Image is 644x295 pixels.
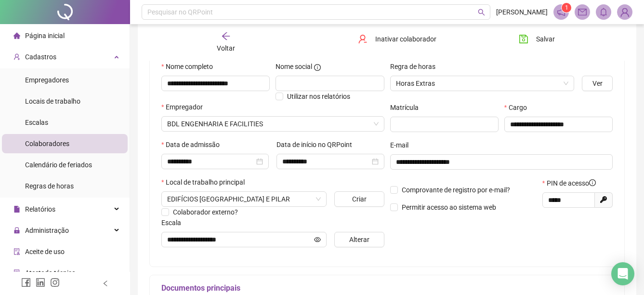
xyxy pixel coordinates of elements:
span: Alterar [349,234,369,245]
span: Inativar colaborador [375,34,436,44]
label: Nome completo [161,61,219,72]
span: Voltar [217,44,235,52]
span: bell [599,8,608,16]
span: PIN de acesso [547,178,596,188]
span: left [102,280,109,287]
label: E-mail [390,140,415,150]
span: save [519,34,528,44]
span: Aceite de uso [25,248,65,255]
span: file [13,206,20,213]
button: Criar [334,191,384,207]
label: Cargo [504,102,533,113]
label: Regra de horas [390,61,442,72]
span: user-delete [358,34,368,44]
span: Cadastros [25,53,56,61]
button: Alterar [334,232,384,247]
span: Colaboradores [25,140,69,147]
span: Nome social [276,61,312,72]
span: Horas Extras [396,76,569,91]
span: Regras de horas [25,182,74,190]
span: search [478,9,485,16]
span: Relatórios [25,205,55,213]
sup: 1 [562,3,571,13]
span: notification [557,8,565,16]
span: Empregadores [25,76,69,84]
label: Data de admissão [161,139,226,150]
span: lock [13,227,20,234]
span: home [13,32,20,39]
span: Permitir acesso ao sistema web [402,203,496,211]
button: Salvar [512,31,562,47]
span: Utilizar nos relatórios [287,93,350,100]
span: facebook [21,278,31,287]
span: 1 [565,4,568,11]
span: user-add [13,54,20,60]
span: Calendário de feriados [25,161,92,169]
span: BDL SERVIÇOS DE ENGENHARIA E FACILITIES LTDA [167,117,379,131]
span: mail [578,8,587,16]
div: Open Intercom Messenger [611,262,634,285]
span: Colaborador externo? [173,208,238,216]
span: Salvar [536,34,555,44]
span: Locais de trabalho [25,97,80,105]
label: Data de início no QRPoint [276,139,358,150]
span: Página inicial [25,32,65,40]
span: Ver [592,78,603,89]
span: RUA FUNCHAL, 129 - RUA TENERIFE, 67 [167,192,321,206]
img: 89509 [618,5,632,19]
span: info-circle [589,179,596,186]
span: solution [13,269,20,276]
label: Escala [161,217,187,228]
h5: Documentos principais [161,282,613,294]
label: Matrícula [390,102,425,113]
span: Escalas [25,119,48,126]
span: Administração [25,227,69,234]
button: Ver [582,76,613,91]
span: arrow-left [221,31,231,41]
span: [PERSON_NAME] [496,7,548,17]
span: Comprovante de registro por e-mail? [402,186,510,194]
span: Criar [352,194,367,204]
span: audit [13,248,20,255]
button: Inativar colaborador [351,31,444,47]
span: info-circle [314,64,321,71]
span: Atestado técnico [25,269,76,277]
label: Empregador [161,102,209,112]
span: eye [314,236,321,243]
span: instagram [50,278,60,287]
label: Local de trabalho principal [161,177,251,188]
span: linkedin [36,278,45,287]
